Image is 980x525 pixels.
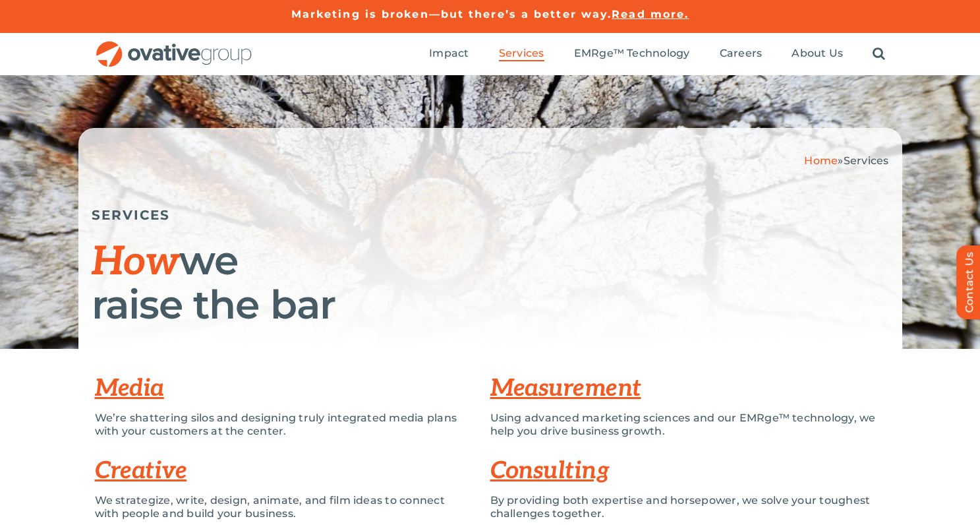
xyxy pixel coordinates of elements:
a: Impact [429,47,469,61]
a: Media [95,374,164,403]
a: Consulting [490,456,610,485]
a: Services [499,47,544,61]
a: Marketing is broken—but there’s a better way. [291,8,612,20]
span: Careers [720,47,763,60]
a: EMRge™ Technology [574,47,690,61]
span: How [92,239,179,286]
span: Services [844,154,889,167]
a: Careers [720,47,763,61]
a: Creative [95,456,187,485]
p: We’re shattering silos and designing truly integrated media plans with your customers at the center. [95,412,471,438]
a: Search [873,47,885,61]
a: Read more. [612,8,689,20]
p: We strategize, write, design, animate, and film ideas to connect with people and build your busin... [95,494,471,520]
p: By providing both expertise and horsepower, we solve your toughest challenges together. [490,494,886,520]
span: Services [499,47,544,60]
span: » [804,154,888,167]
h5: SERVICES [92,207,889,223]
p: Using advanced marketing sciences and our EMRge™ technology, we help you drive business growth. [490,412,886,438]
a: About Us [792,47,843,61]
a: Home [804,154,838,167]
h1: we raise the bar [92,239,889,326]
a: Measurement [490,374,641,403]
a: OG_Full_horizontal_RGB [95,40,253,52]
nav: Menu [429,33,885,75]
span: About Us [792,47,843,60]
span: EMRge™ Technology [574,47,690,60]
span: Impact [429,47,469,60]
